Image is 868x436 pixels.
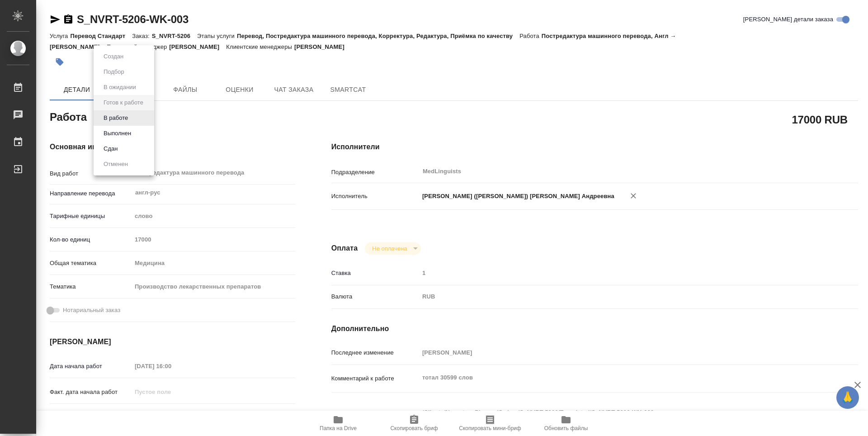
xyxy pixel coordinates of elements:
[101,82,139,92] button: В ожидании
[101,67,127,77] button: Подбор
[101,144,120,154] button: Сдан
[101,52,126,62] button: Создан
[101,128,134,138] button: Выполнен
[101,113,131,123] button: В работе
[101,98,146,108] button: Готов к работе
[101,159,131,169] button: Отменен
